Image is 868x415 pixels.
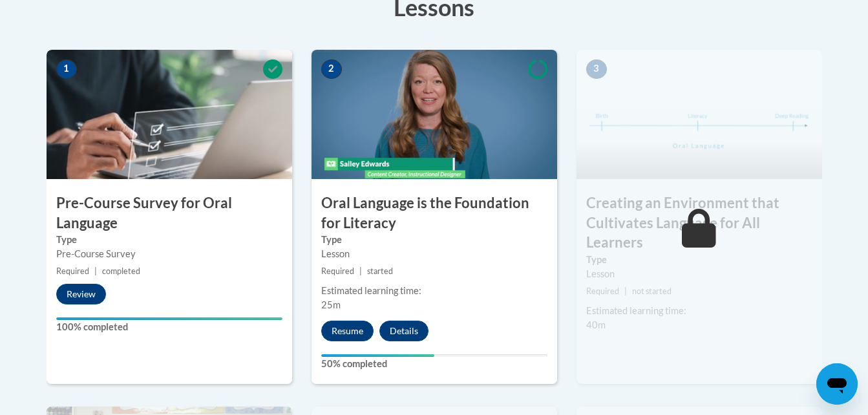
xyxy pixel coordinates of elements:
[56,59,77,79] span: 1
[47,50,292,179] img: Course Image
[321,266,354,276] span: Required
[321,321,374,341] button: Resume
[56,247,282,261] div: Pre-Course Survey
[321,284,547,298] div: Estimated learning time:
[624,286,627,296] span: |
[359,266,362,276] span: |
[47,193,292,233] h3: Pre-Course Survey for Oral Language
[56,284,106,304] button: Review
[56,233,282,247] label: Type
[586,59,607,79] span: 3
[312,193,557,233] h3: Oral Language is the Foundation for Literacy
[321,247,547,261] div: Lesson
[632,286,672,296] span: not started
[56,266,89,276] span: Required
[321,357,547,371] label: 50% completed
[321,299,341,310] span: 25m
[586,319,606,330] span: 40m
[586,304,812,318] div: Estimated learning time:
[321,233,547,247] label: Type
[586,267,812,281] div: Lesson
[321,354,434,357] div: Your progress
[56,317,282,320] div: Your progress
[56,320,282,334] label: 100% completed
[577,193,822,253] h3: Creating an Environment that Cultivates Language for All Learners
[586,253,812,267] label: Type
[102,266,140,276] span: completed
[577,50,822,179] img: Course Image
[312,50,557,179] img: Course Image
[586,286,619,296] span: Required
[321,59,342,79] span: 2
[379,321,429,341] button: Details
[94,266,97,276] span: |
[816,363,858,405] iframe: Button to launch messaging window
[367,266,393,276] span: started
